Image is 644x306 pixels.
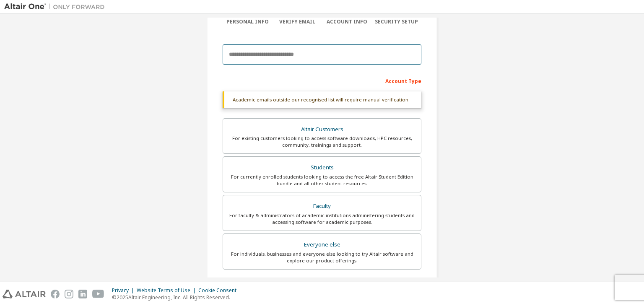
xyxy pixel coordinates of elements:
[228,174,416,187] div: For currently enrolled students looking to access the free Altair Student Edition bundle and all ...
[228,251,416,264] div: For individuals, businesses and everyone else looking to try Altair software and explore our prod...
[51,290,60,298] img: facebook.svg
[223,18,273,25] div: Personal Info
[228,135,416,148] div: For existing customers looking to access software downloads, HPC resources, community, trainings ...
[228,239,416,251] div: Everyone else
[228,212,416,226] div: For faculty & administrators of academic institutions administering students and accessing softwa...
[198,287,241,294] div: Cookie Consent
[112,294,241,301] p: © 2025 Altair Engineering, Inc. All Rights Reserved.
[228,200,416,212] div: Faculty
[112,287,137,294] div: Privacy
[372,18,422,25] div: Security Setup
[223,91,421,108] div: Academic emails outside our recognised list will require manual verification.
[228,124,416,135] div: Altair Customers
[3,290,46,298] img: altair_logo.svg
[4,3,109,11] img: Altair One
[223,74,421,87] div: Account Type
[78,290,87,298] img: linkedin.svg
[137,287,198,294] div: Website Terms of Use
[65,290,73,298] img: instagram.svg
[322,18,372,25] div: Account Info
[92,290,104,298] img: youtube.svg
[228,162,416,174] div: Students
[273,18,322,25] div: Verify Email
